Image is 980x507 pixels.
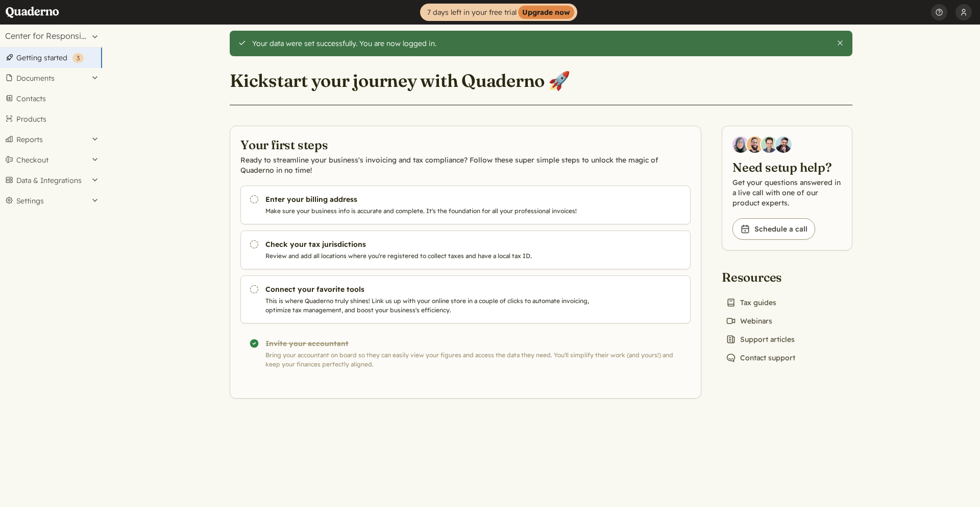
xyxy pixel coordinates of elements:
h3: Check your tax jurisdictions [265,239,614,249]
a: Support articles [722,332,799,347]
div: Your data were set successfully. You are now logged in. [252,39,828,48]
h2: Your first steps [240,136,691,153]
h2: Need setup help? [732,159,842,175]
a: 7 days left in your free trialUpgrade now [420,4,577,21]
a: Webinars [722,314,776,328]
a: Check your tax jurisdictions Review and add all locations where you're registered to collect taxe... [240,231,691,269]
strong: Upgrade now [518,6,574,19]
a: Schedule a call [732,218,815,240]
span: 3 [77,54,80,62]
h3: Enter your billing address [265,194,614,204]
a: Contact support [722,351,799,365]
h3: Connect your favorite tools [265,284,614,294]
h1: Kickstart your journey with Quaderno 🚀 [230,70,570,92]
p: Review and add all locations where you're registered to collect taxes and have a local tax ID. [265,251,614,261]
a: Enter your billing address Make sure your business info is accurate and complete. It's the founda... [240,186,691,224]
a: Tax guides [722,295,780,310]
button: Close this alert [836,39,844,47]
p: Make sure your business info is accurate and complete. It's the foundation for all your professio... [265,206,614,216]
img: Javier Rubio, DevRel at Quaderno [775,136,792,153]
p: This is where Quaderno truly shines! Link us up with your online store in a couple of clicks to a... [265,296,614,315]
p: Get your questions answered in a live call with one of our product experts. [732,177,842,208]
a: Connect your favorite tools This is where Quaderno truly shines! Link us up with your online stor... [240,275,691,324]
p: Ready to streamline your business's invoicing and tax compliance? Follow these super simple steps... [240,155,691,175]
img: Jairo Fumero, Account Executive at Quaderno [747,136,763,153]
h2: Resources [722,269,799,285]
img: Ivo Oltmans, Business Developer at Quaderno [761,136,777,153]
img: Diana Carrasco, Account Executive at Quaderno [732,136,749,153]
